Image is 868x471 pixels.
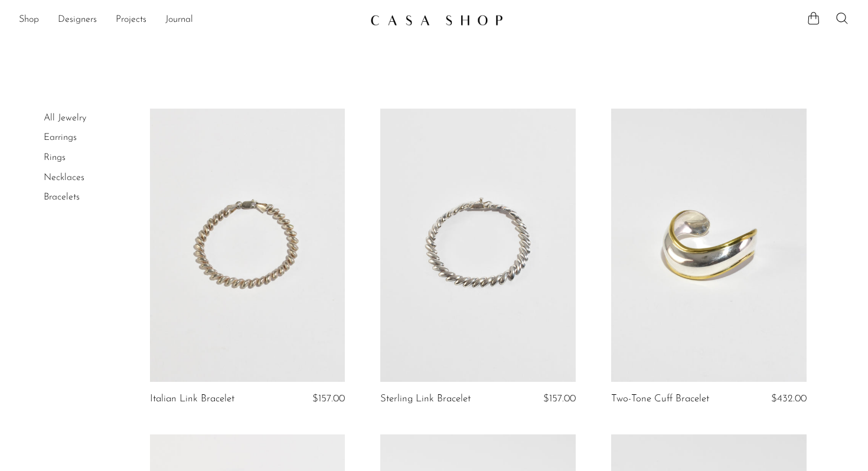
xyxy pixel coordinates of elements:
[44,192,80,202] a: Bracelets
[19,10,361,30] ul: NEW HEADER MENU
[116,12,146,28] a: Projects
[19,10,361,30] nav: Desktop navigation
[58,12,97,28] a: Designers
[150,394,234,404] a: Italian Link Bracelet
[771,394,807,404] span: $432.00
[44,173,84,182] a: Necklaces
[611,394,709,404] a: Two-Tone Cuff Bracelet
[44,153,66,162] a: Rings
[543,394,576,404] span: $157.00
[44,113,86,123] a: All Jewelry
[44,133,77,142] a: Earrings
[312,394,345,404] span: $157.00
[165,12,193,28] a: Journal
[380,394,471,404] a: Sterling Link Bracelet
[19,12,39,28] a: Shop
